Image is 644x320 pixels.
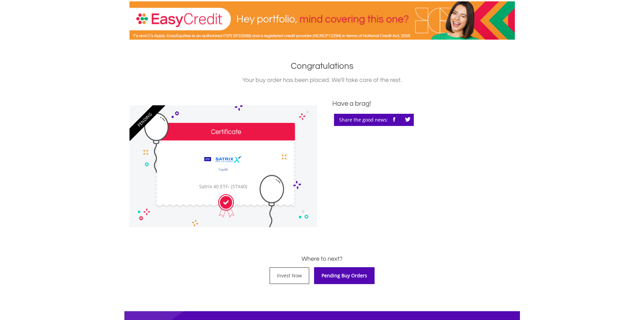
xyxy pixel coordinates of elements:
[129,254,515,264] h3: Where to next?
[198,149,248,180] img: TFSA.STX40.png
[129,76,515,85] div: Your buy order has been placed. We'll take care of the rest.
[269,267,309,284] a: Invest Now
[129,1,515,40] img: EasyCredit Promotion Banner
[190,183,256,190] div: Satrix 40 ETF
[129,60,515,72] h1: Congratulations
[228,183,247,190] span: - (STX40)
[314,267,375,284] a: Pending Buy Orders
[334,114,414,126] div: Share the good news:
[332,99,515,109] div: Have a brag!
